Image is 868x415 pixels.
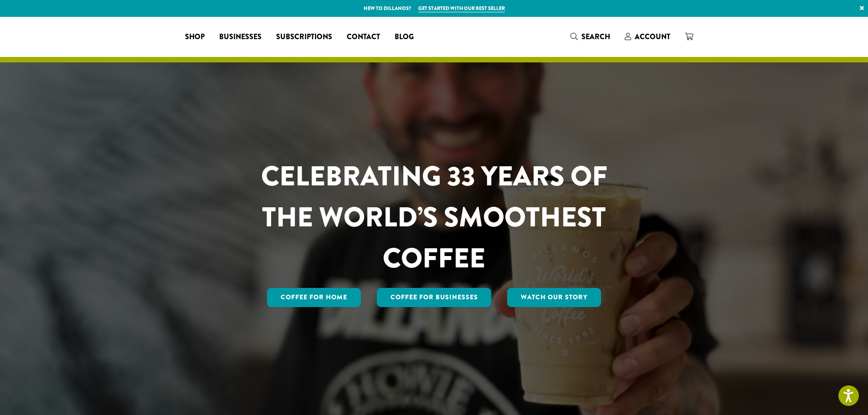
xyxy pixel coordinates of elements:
[507,288,601,307] a: Watch Our Story
[377,288,492,307] a: Coffee For Businesses
[178,30,212,44] a: Shop
[563,29,617,44] a: Search
[635,31,670,42] span: Account
[234,156,634,279] h1: CELEBRATING 33 YEARS OF THE WORLD’S SMOOTHEST COFFEE
[185,31,205,43] span: Shop
[395,31,414,43] span: Blog
[267,288,361,307] a: Coffee for Home
[219,31,262,43] span: Businesses
[276,31,332,43] span: Subscriptions
[581,31,610,42] span: Search
[418,5,505,12] a: Get started with our best seller
[347,31,380,43] span: Contact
